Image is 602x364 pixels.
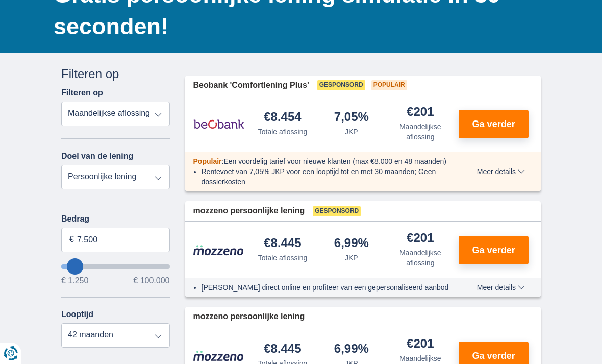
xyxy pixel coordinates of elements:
div: €201 [407,337,434,351]
img: product.pl.alt Mozzeno [193,350,244,361]
label: Filteren op [61,88,103,98]
div: : [185,156,463,166]
span: € [69,234,74,246]
div: €201 [407,232,434,246]
span: Ga verder [472,351,515,360]
div: Maandelijkse aflossing [390,248,450,268]
div: €201 [407,106,434,119]
div: Totale aflossing [258,253,308,263]
input: wantToBorrow [61,264,170,269]
li: [PERSON_NAME] direct online en profiteer van een gepersonaliseerd aanbod [202,282,455,293]
div: 6,99% [334,237,369,251]
span: Beobank 'Comfortlening Plus' [193,80,309,91]
button: Ga verder [459,110,529,138]
span: Meer details [477,284,525,291]
div: Totale aflossing [258,127,308,137]
label: Doel van de lening [61,152,133,161]
div: JKP [345,127,358,137]
span: mozzeno persoonlijke lening [193,311,305,323]
span: Gesponsord [317,80,365,90]
div: €8.454 [264,111,301,125]
span: Gesponsord [313,206,361,216]
label: Looptijd [61,310,93,319]
div: JKP [345,253,358,263]
button: Ga verder [459,236,529,264]
li: Rentevoet van 7,05% JKP voor een looptijd tot en met 30 maanden; Geen dossierkosten [202,166,455,187]
span: Een voordelig tarief voor nieuwe klanten (max €8.000 en 48 maanden) [223,157,446,165]
label: Bedrag [61,214,170,224]
span: Meer details [477,168,525,175]
span: Ga verder [472,119,515,129]
div: 6,99% [334,343,369,356]
span: mozzeno persoonlijke lening [193,205,305,217]
img: product.pl.alt Mozzeno [193,245,244,256]
span: Populair [193,157,222,165]
img: product.pl.alt Beobank [193,111,244,137]
span: € 1.250 [61,277,88,285]
button: Meer details [469,167,533,176]
span: € 100.000 [133,277,169,285]
div: €8.445 [264,343,301,356]
div: Filteren op [61,65,170,83]
button: Meer details [469,283,533,292]
div: €8.445 [264,237,301,251]
span: Ga verder [472,246,515,255]
div: 7,05% [334,111,369,125]
span: Populair [371,80,407,90]
div: Maandelijkse aflossing [390,122,450,142]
